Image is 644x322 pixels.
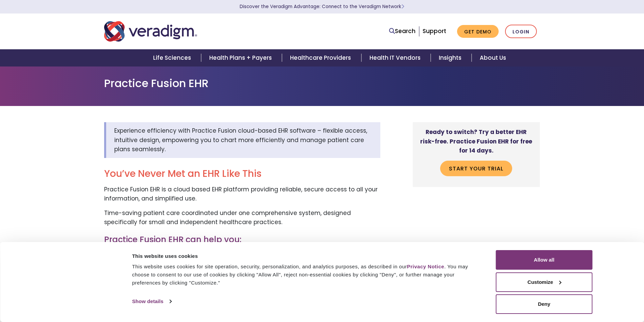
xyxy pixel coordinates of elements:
p: Practice Fusion EHR is a cloud based EHR platform providing reliable, secure access to all your i... [104,185,380,203]
span: Experience efficiency with Practice Fusion cloud-based EHR software – flexible access, intuitive ... [114,127,367,153]
a: About Us [472,49,514,66]
h3: Practice Fusion EHR can help you: [104,235,380,245]
a: Health Plans + Payers [201,49,282,66]
a: Login [505,25,537,38]
h1: Practice Fusion EHR [104,77,540,90]
a: Get Demo [457,25,499,38]
h2: You’ve Never Met an EHR Like This [104,168,380,180]
button: Allow all [496,250,593,270]
a: Life Sciences [145,49,201,66]
a: Show details [132,296,171,306]
strong: Ready to switch? Try a better EHR risk-free. Practice Fusion EHR for free for 14 days. [420,128,532,154]
span: Learn More [401,3,404,10]
img: Veradigm logo [104,20,197,43]
p: Time-saving patient care coordinated under one comprehensive system, designed specifically for sm... [104,209,380,227]
a: Health IT Vendors [361,49,431,66]
a: Healthcare Providers [282,49,361,66]
a: Start your trial [440,161,512,176]
a: Insights [431,49,472,66]
a: Privacy Notice [407,264,444,269]
a: Support [423,27,446,35]
a: Search [389,27,415,36]
button: Customize [496,272,593,292]
a: Discover the Veradigm Advantage: Connect to the Veradigm NetworkLearn More [240,3,404,10]
div: This website uses cookies for site operation, security, personalization, and analytics purposes, ... [132,263,481,287]
button: Deny [496,294,593,314]
div: This website uses cookies [132,252,481,260]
